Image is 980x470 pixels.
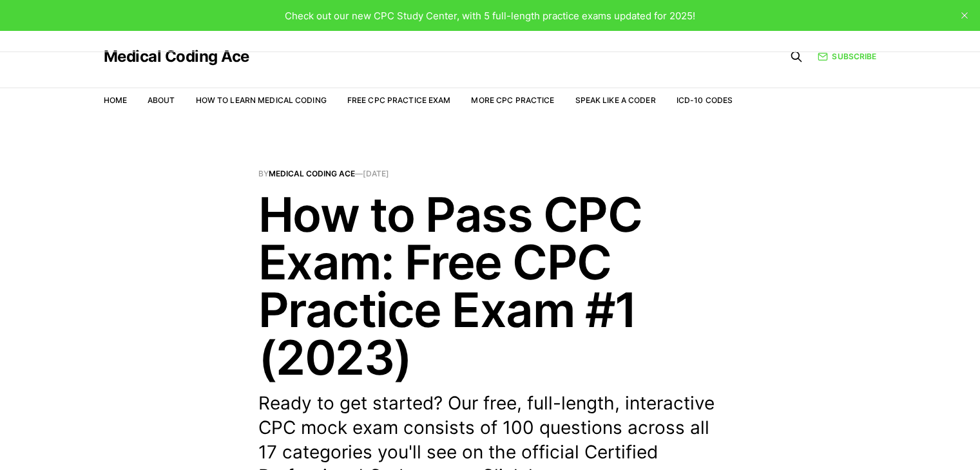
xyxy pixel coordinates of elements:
[148,95,175,105] a: About
[104,95,127,105] a: Home
[285,10,695,22] span: Check out our new CPC Study Center, with 5 full-length practice exams updated for 2025!
[471,95,554,105] a: More CPC Practice
[347,95,451,105] a: Free CPC Practice Exam
[363,169,389,178] time: [DATE]
[954,5,975,26] button: close
[575,95,656,105] a: Speak Like a Coder
[269,169,355,178] a: Medical Coding Ace
[196,95,327,105] a: How to Learn Medical Coding
[677,95,733,105] a: ICD-10 Codes
[818,50,876,62] a: Subscribe
[104,49,249,64] a: Medical Coding Ace
[770,407,980,470] iframe: portal-trigger
[258,191,722,381] h1: How to Pass CPC Exam: Free CPC Practice Exam #1 (2023)
[258,170,722,178] span: By —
